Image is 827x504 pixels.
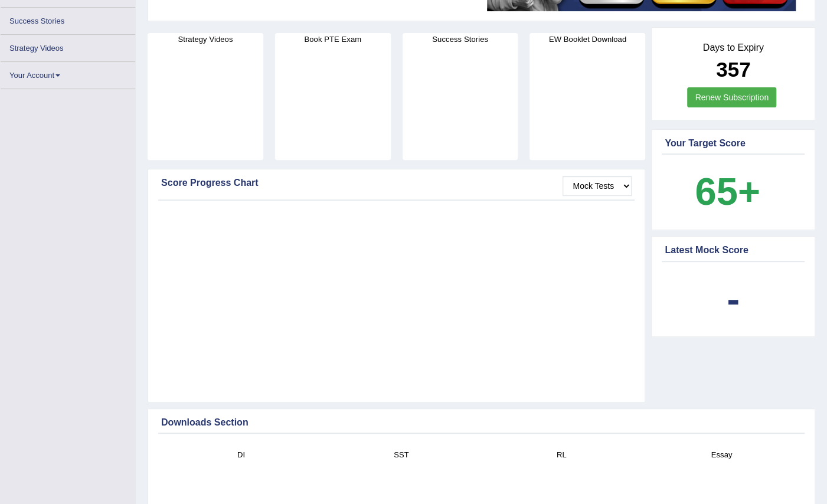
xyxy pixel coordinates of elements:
[529,33,645,45] h4: EW Booklet Download
[161,415,802,430] div: Downloads Section
[1,35,135,58] a: Strategy Videos
[716,58,750,81] b: 357
[665,136,802,150] div: Your Target Score
[648,449,796,461] h4: Essay
[1,8,135,31] a: Success Stories
[161,176,632,190] div: Score Progress Chart
[167,449,315,461] h4: DI
[665,42,802,53] h4: Days to Expiry
[687,87,776,107] a: Renew Subscription
[275,33,391,45] h4: Book PTE Exam
[488,449,636,461] h4: RL
[327,449,475,461] h4: SST
[403,33,518,45] h4: Success Stories
[665,243,802,257] div: Latest Mock Score
[148,33,263,45] h4: Strategy Videos
[695,170,760,213] b: 65+
[727,277,740,320] b: -
[1,62,135,85] a: Your Account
